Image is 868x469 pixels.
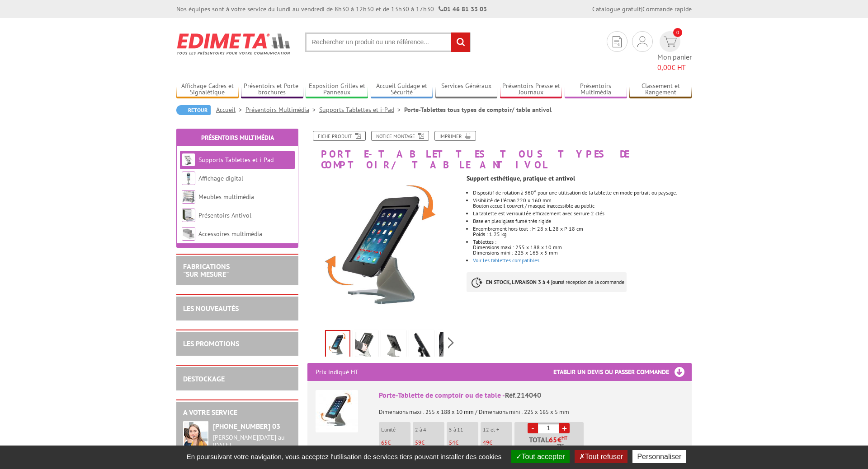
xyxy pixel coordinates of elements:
a: Catalogue gratuit [592,5,641,13]
p: Total [517,436,584,452]
li: Dispositif de rotation à 360° pour une utilisation de la tablette en mode portrait ou paysage. [473,190,692,195]
p: Dimensions maxi : 255 x 188 x 10 mm / Dimensions mini : 225 x 165 x 5 mm [379,403,684,415]
span: En poursuivant votre navigation, vous acceptez l'utilisation de services tiers pouvant installer ... [182,453,506,460]
a: DESTOCKAGE [183,374,225,383]
h3: Etablir un devis ou passer commande [553,363,692,381]
img: Edimeta [176,27,292,60]
div: | [592,5,692,14]
a: devis rapide 0 Mon panier 0,00€ HT [657,31,692,73]
h2: A votre service [183,409,292,417]
img: Supports Tablettes et i-Pad [182,153,195,167]
p: Visibilité de l'écran 220 x 160 mm [473,198,692,203]
img: Présentoirs Antivol [182,209,195,222]
button: Personnaliser (fenêtre modale) [632,450,686,463]
sup: TTC [557,443,564,448]
li: Porte-Tablettes tous types de comptoir/ table antivol [404,105,552,114]
input: rechercher [451,33,470,52]
a: Retour [176,105,211,115]
img: widget-service.jpg [183,421,208,456]
a: Exposition Grilles et Panneaux [306,82,368,97]
a: Présentoirs Multimédia [201,134,274,142]
a: Présentoirs Multimédia [565,82,627,97]
a: Voir les tablettes compatibles [473,257,539,264]
a: Accessoires multimédia [198,230,262,238]
a: Présentoirs Antivol [198,211,251,219]
a: Affichage digital [198,174,243,182]
img: Accessoires multimédia [182,227,195,241]
span: 0 [673,28,682,37]
strong: [PHONE_NUMBER] 03 [213,422,280,431]
span: 59 [415,439,421,446]
button: Tout refuser [575,450,627,463]
a: - [528,423,538,433]
span: 54 [449,439,455,446]
p: L'unité [381,427,410,433]
img: 214040_porte-tablette_de_comptoir_ou_de_table_ouverture__2_.jpg [383,332,405,360]
p: 12 et + [483,427,512,433]
img: 214040_porte-tablette_de_comptoir_ou_de_table_ouverture__1_.jpg [355,332,377,360]
span: 0,00 [657,63,671,72]
img: Meubles multimédia [182,190,195,204]
span: Réf.214040 [505,390,541,399]
img: devis rapide [664,37,677,47]
a: LES PROMOTIONS [183,339,239,348]
a: LES NOUVEAUTÉS [183,304,239,313]
span: 49 [483,439,489,446]
a: Présentoirs Multimédia [245,106,319,114]
a: Supports Tablettes et i-Pad [319,106,404,114]
p: à réception de la commande [467,272,627,292]
a: Services Généraux [435,82,498,97]
a: Classement et Rangement [629,82,692,97]
a: Fiche produit [313,131,366,141]
div: Porte-Tablette de comptoir ou de table - [379,390,684,400]
span: 65 [381,439,387,446]
p: Prix indiqué HT [316,363,359,381]
h1: Porte-Tablettes tous types de comptoir/ table antivol [301,131,698,170]
p: € [381,440,410,446]
span: Next [447,335,455,350]
p: € [483,440,512,446]
div: [PERSON_NAME][DATE] au [DATE] [213,434,292,449]
li: La tablette est verrouillée efficacement avec serrure 2 clés [473,211,692,216]
span: Soit € [533,445,564,452]
span: 65 [549,436,557,443]
span: Mon panier [657,52,692,73]
input: Rechercher un produit ou une référence... [305,33,471,52]
a: Accueil [216,106,245,114]
a: Supports Tablettes et i-Pad [198,156,274,164]
span: € [557,436,561,443]
a: FABRICATIONS"Sur Mesure" [183,262,230,279]
a: Imprimer [434,131,476,141]
img: devis rapide [613,36,622,47]
button: Tout accepter [511,450,570,463]
span: € HT [657,62,692,73]
a: Notice Montage [371,131,429,141]
a: Meubles multimédia [198,193,254,201]
a: Présentoirs Presse et Journaux [500,82,562,97]
img: Porte-Tablette de comptoir ou de table [316,390,358,432]
div: Nos équipes sont à votre service du lundi au vendredi de 8h30 à 12h30 et de 13h30 à 17h30 [176,5,487,14]
strong: 01 46 81 33 03 [439,5,487,13]
span: 78,00 [542,445,554,452]
a: + [559,423,570,433]
a: Affichage Cadres et Signalétique [176,82,239,97]
li: Tablettes : Dimensions maxi : 255 x 188 x 10 mm Dimensions mini : 225 x 165 x 5 mm [473,239,692,255]
a: Accueil Guidage et Sécurité [371,82,433,97]
img: 214040_porte-tablette_de_comptoir_ou_de_table_cote.jpg [411,332,433,360]
img: Affichage digital [182,172,195,185]
img: supports_tablettes_214040_fleche.jpg [307,175,460,327]
p: 2 à 4 [415,427,444,433]
strong: EN STOCK, LIVRAISON 3 à 4 jours [486,279,562,285]
li: Base en plexiglass fumé très rigide [473,218,692,224]
a: Présentoirs et Porte-brochures [241,82,303,97]
div: 08h30 à 12h30 13h30 à 17h30 [213,434,292,465]
sup: HT [561,435,567,441]
img: 214040_porte-tablette_de_comptoir.jpg [439,332,461,360]
p: € [415,440,444,446]
p: Bouton accueil couvert / masqué inaccessible au public [473,203,692,209]
img: supports_tablettes_214040_fleche.jpg [326,331,349,359]
img: devis rapide [637,36,647,47]
a: Commande rapide [642,5,692,13]
strong: Support esthétique, pratique et antivol [467,174,575,182]
p: 5 à 11 [449,427,478,433]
